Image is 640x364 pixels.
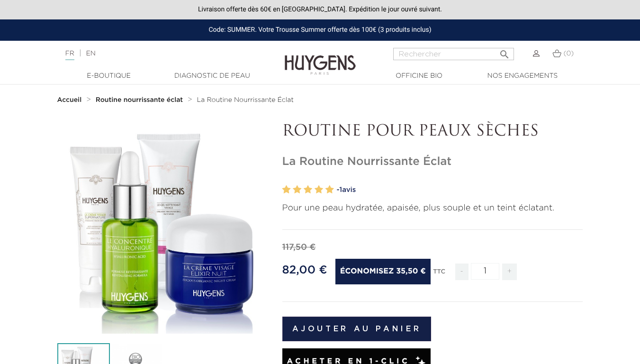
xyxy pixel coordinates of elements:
[393,48,514,60] input: Rechercher
[282,123,583,141] p: ROUTINE POUR PEAUX SÈCHES
[197,97,294,103] span: La Routine Nourrissante Éclat
[282,183,291,197] label: 1
[57,96,84,104] a: Accueil
[455,264,469,280] span: -
[325,183,334,197] label: 5
[304,183,312,197] label: 3
[62,71,156,81] a: E-Boutique
[499,46,510,57] i: 
[315,183,323,197] label: 4
[502,264,517,280] span: +
[65,50,74,60] a: FR
[563,50,574,57] span: (0)
[282,317,432,341] button: Ajouter au panier
[282,243,316,252] span: 117,50 €
[339,186,342,193] span: 1
[285,40,356,76] img: Huygens
[282,202,583,215] p: Pour une peau hydratée, apaisée, plus souple et un teint éclatant.
[471,263,499,280] input: Quantité
[372,71,467,81] a: Officine Bio
[197,96,294,104] a: La Routine Nourrissante Éclat
[86,50,95,57] a: EN
[496,45,513,58] button: 
[96,96,185,104] a: Routine nourrissante éclat
[165,71,260,81] a: Diagnostic de peau
[335,259,431,284] span: Économisez 35,50 €
[433,262,445,287] div: TTC
[61,48,260,59] div: |
[282,155,583,169] h1: La Routine Nourrissante Éclat
[96,97,183,103] strong: Routine nourrissante éclat
[282,264,327,276] span: 82,00 €
[293,183,301,197] label: 2
[475,71,570,81] a: Nos engagements
[57,97,82,103] strong: Accueil
[337,183,583,197] a: -1avis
